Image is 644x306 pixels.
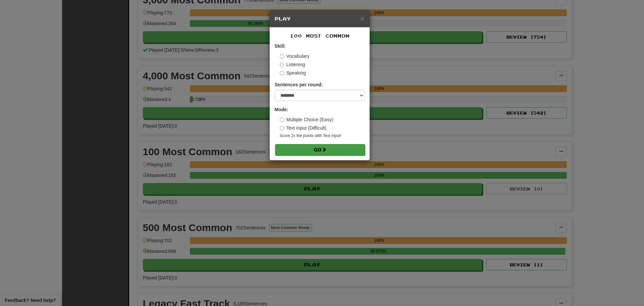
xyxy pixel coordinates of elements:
button: Close [360,15,364,22]
strong: Skill: [275,43,286,49]
input: Vocabulary [280,54,284,58]
button: Go [275,144,365,156]
small: Score 2x the points with Text Input ! [280,133,365,139]
input: Multiple Choice (Easy) [280,118,284,122]
strong: Mode: [275,107,288,112]
label: Vocabulary [280,53,310,59]
label: Text Input (Difficult) [280,125,327,131]
span: × [360,14,364,22]
label: Multiple Choice (Easy) [280,116,333,123]
span: 100 Most Common [290,33,350,39]
input: Text Input (Difficult) [280,126,284,130]
input: Listening [280,62,284,67]
input: Speaking [280,71,284,75]
label: Listening [280,61,305,68]
label: Sentences per round: [275,81,323,88]
label: Speaking [280,70,306,76]
h5: Play [275,15,365,22]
